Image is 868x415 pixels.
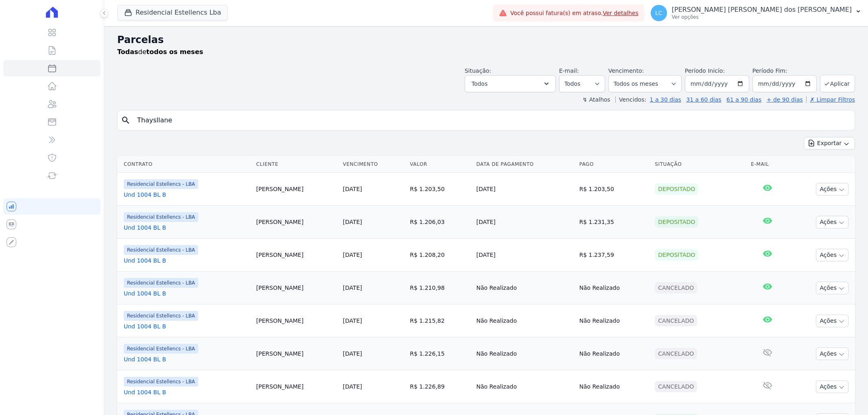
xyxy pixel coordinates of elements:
td: R$ 1.237,59 [576,239,652,272]
td: [PERSON_NAME] [253,304,340,337]
a: Und 1004 BL B [124,191,250,199]
div: Cancelado [655,348,697,359]
i: search [121,115,131,125]
td: Não Realizado [576,370,652,403]
th: Valor [407,156,473,173]
td: Não Realizado [473,370,576,403]
button: Todos [465,75,556,92]
td: Não Realizado [473,337,576,370]
td: R$ 1.226,89 [407,370,473,403]
td: [PERSON_NAME] [253,206,340,239]
label: Pago [485,138,498,144]
button: Ações [816,315,848,327]
span: Todos [472,79,488,89]
label: Cancelado [485,161,513,167]
span: Residencial Estellencs - LBA [124,212,198,222]
a: [DATE] [343,252,362,258]
th: E-mail [748,156,787,173]
td: [DATE] [473,206,576,239]
p: [PERSON_NAME] [PERSON_NAME] dos [PERSON_NAME] [672,6,852,14]
td: [PERSON_NAME] [253,239,340,272]
button: Ações [816,249,848,261]
strong: todos os meses [146,48,203,56]
a: 61 a 90 dias [726,96,761,103]
a: 31 a 60 dias [686,96,721,103]
td: R$ 1.203,50 [576,173,652,206]
span: Você possui fatura(s) em atraso. [510,9,638,17]
th: Cliente [253,156,340,173]
a: 1 a 30 dias [650,96,681,103]
span: LC [655,10,662,16]
button: Ações [816,380,848,393]
span: Residencial Estellencs - LBA [124,377,198,387]
button: LC [PERSON_NAME] [PERSON_NAME] dos [PERSON_NAME] Ver opções [644,2,868,24]
a: Ver detalhes [603,10,638,16]
span: Residencial Estellencs - LBA [124,344,198,354]
td: R$ 1.210,98 [407,272,473,304]
div: Cancelado [655,381,697,392]
label: Vencidos: [615,96,646,103]
div: Cancelado [655,282,697,293]
label: Processando [485,149,519,155]
label: Agendado [485,115,512,122]
button: Aplicar [527,180,549,191]
a: [DATE] [343,285,362,291]
th: Situação [652,156,748,173]
div: Depositado [655,216,698,228]
td: R$ 1.226,15 [407,337,473,370]
a: Und 1004 BL B [124,322,250,330]
a: Und 1004 BL B [124,388,250,396]
label: ↯ Atalhos [582,96,610,103]
td: [DATE] [473,239,576,272]
td: Não Realizado [576,337,652,370]
td: [PERSON_NAME] [253,370,340,403]
button: Ações [816,216,848,228]
h2: Parcelas [117,33,855,47]
a: [DATE] [343,186,362,192]
button: Aplicar [820,75,855,92]
a: [DATE] [343,350,362,357]
strong: Todas [117,48,138,56]
a: [DATE] [343,383,362,390]
label: Vencido [485,172,506,178]
a: + de 90 dias [767,96,803,103]
span: Residencial Estellencs - LBA [124,179,198,189]
label: Período Inicío: [685,67,725,74]
button: Residencial Estellencs Lba [117,5,228,20]
label: E-mail: [559,67,579,74]
td: R$ 1.203,50 [407,173,473,206]
a: ✗ Limpar Filtros [806,96,855,103]
button: Ações [816,183,848,196]
td: Não Realizado [576,272,652,304]
td: Não Realizado [576,304,652,337]
div: Depositado [655,249,698,261]
div: Depositado [655,183,698,195]
td: R$ 1.206,03 [407,206,473,239]
td: R$ 1.215,82 [407,304,473,337]
a: Und 1004 BL B [124,289,250,298]
th: Pago [576,156,652,173]
div: Cancelado [655,315,697,326]
th: Contrato [117,156,253,173]
span: Residencial Estellencs - LBA [124,311,198,321]
td: Não Realizado [473,272,576,304]
p: de [117,47,203,57]
label: Período Fim: [752,67,817,75]
span: Residencial Estellencs - LBA [124,278,198,288]
td: R$ 1.208,20 [407,239,473,272]
span: Residencial Estellencs - LBA [124,245,198,255]
td: [PERSON_NAME] [253,337,340,370]
label: Vencimento: [608,67,644,74]
a: [DATE] [343,219,362,225]
p: Ver opções [672,14,852,20]
td: [PERSON_NAME] [253,272,340,304]
label: Em Aberto [485,127,513,133]
a: Und 1004 BL B [124,224,250,232]
td: Não Realizado [473,304,576,337]
td: R$ 1.231,35 [576,206,652,239]
a: Und 1004 BL B [124,256,250,265]
button: Ações [816,348,848,360]
a: [DATE] [343,317,362,324]
a: Und 1004 BL B [124,355,250,363]
th: Vencimento [339,156,407,173]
